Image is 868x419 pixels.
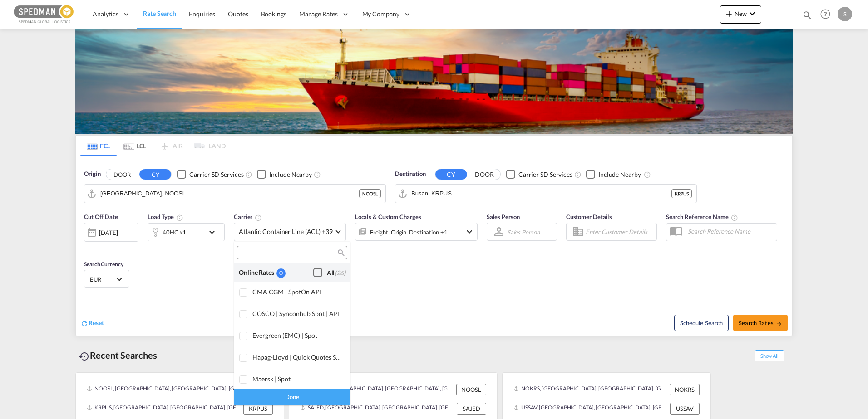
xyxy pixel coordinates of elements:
span: (26) [335,269,345,277]
md-checkbox: Checkbox No Ink [313,268,345,278]
div: 0 [276,268,286,278]
div: Online Rates [239,268,276,278]
div: Maersk | Spot [252,375,343,383]
div: All [327,268,345,278]
md-icon: icon-magnify [337,249,344,256]
div: Evergreen (EMC) | Spot [252,331,343,339]
div: Hapag-Lloyd | Quick Quotes Spot [252,353,343,361]
div: COSCO | Synconhub Spot | API [252,310,343,317]
div: Done [234,389,350,405]
div: CMA CGM | SpotOn API [252,288,343,296]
